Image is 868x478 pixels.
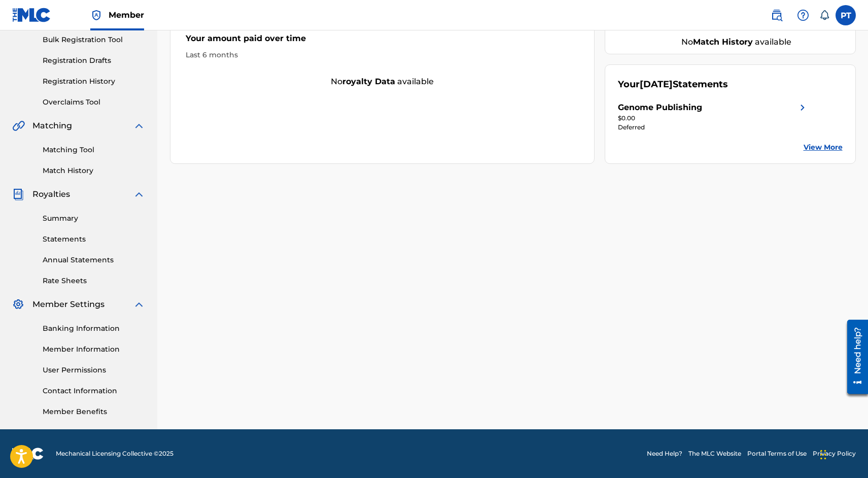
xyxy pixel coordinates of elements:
[43,55,145,66] a: Registration Drafts
[796,101,809,114] img: right chevron icon
[618,123,809,132] div: Deferred
[820,439,826,470] div: Drag
[12,188,24,200] img: Royalties
[43,323,145,334] a: Banking Information
[32,188,70,200] span: Royalties
[32,120,72,132] span: Matching
[43,213,145,224] a: Summary
[12,120,25,132] img: Matching
[56,449,173,458] span: Mechanical Licensing Collective © 2025
[618,101,702,114] div: Genome Publishing
[43,386,145,396] a: Contact Information
[618,114,809,123] div: $0.00
[186,32,579,50] div: Your amount paid over time
[43,255,145,265] a: Annual Statements
[688,449,741,458] a: The MLC Website
[43,365,145,375] a: User Permissions
[342,77,395,86] strong: royalty data
[693,37,753,47] strong: Match History
[43,76,145,87] a: Registration History
[43,276,145,286] a: Rate Sheets
[12,298,24,311] img: Member Settings
[819,10,829,20] div: Notifications
[767,5,787,25] a: Public Search
[43,145,145,155] a: Matching Tool
[804,142,843,153] a: View More
[43,35,145,45] a: Bulk Registration Tool
[186,50,579,60] div: Last 6 months
[647,449,682,458] a: Need Help?
[109,9,144,21] span: Member
[747,449,807,458] a: Portal Terms of Use
[12,8,51,22] img: MLC Logo
[640,79,673,90] span: [DATE]
[43,234,145,245] a: Statements
[618,78,728,91] div: Your Statements
[43,406,145,417] a: Member Benefits
[631,36,843,48] div: No available
[133,188,145,200] img: expand
[43,344,145,355] a: Member Information
[817,429,868,478] iframe: Chat Widget
[32,298,105,311] span: Member Settings
[43,97,145,108] a: Overclaims Tool
[840,315,868,399] iframe: Resource Center
[170,76,595,88] div: No available
[618,101,809,132] a: Genome Publishingright chevron icon$0.00Deferred
[12,448,44,460] img: logo
[797,9,809,21] img: help
[836,5,856,25] div: User Menu
[793,5,813,25] div: Help
[90,9,102,21] img: Top Rightsholder
[133,120,145,132] img: expand
[813,449,856,458] a: Privacy Policy
[771,9,783,21] img: search
[133,298,145,311] img: expand
[43,165,145,176] a: Match History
